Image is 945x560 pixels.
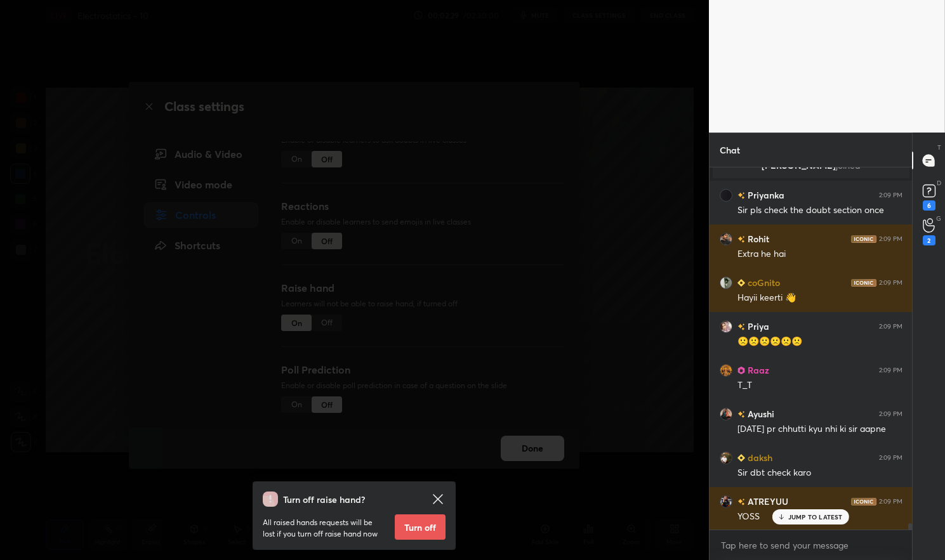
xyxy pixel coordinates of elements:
[737,248,902,261] div: Extra he hai
[851,498,876,505] img: iconic-dark.1390631f.png
[936,214,941,223] p: G
[879,235,902,243] div: 2:09 PM
[720,320,732,333] img: 18ab4ceed6ac489dbc5f936836630a33.jpg
[851,279,876,287] img: iconic-dark.1390631f.png
[788,513,843,521] p: JUMP TO LATEST
[879,192,902,199] div: 2:09 PM
[879,498,902,505] div: 2:09 PM
[745,495,788,508] h6: ATREYUU
[720,364,732,377] img: 08cc283e342b476e84cf23cb0abbd744.jpg
[745,320,769,333] h6: Priya
[879,454,902,462] div: 2:09 PM
[737,192,745,199] img: no-rating-badge.077c3623.svg
[737,236,745,243] img: no-rating-badge.077c3623.svg
[737,323,745,330] img: no-rating-badge.077c3623.svg
[720,408,732,420] img: 5003c296433d45eeafa60e834dd3e5d9.jpg
[745,232,769,245] h6: Rohit
[720,452,732,464] img: d32551dfaf8e40f7a4da5ed33ac7fa96.jpg
[737,423,902,436] div: [DATE] pr chhutti kyu nhi ki sir aapne
[737,379,902,392] div: T_T
[710,133,750,167] p: Chat
[720,160,902,171] p: [PERSON_NAME]
[737,467,902,479] div: Sir dbt check karo
[710,167,913,530] div: grid
[745,363,769,377] h6: Raaz
[923,200,935,211] div: 6
[879,279,902,287] div: 2:09 PM
[745,276,780,289] h6: coGnito
[745,407,774,420] h6: Ayushi
[737,411,745,418] img: no-rating-badge.077c3623.svg
[937,178,941,188] p: D
[879,323,902,330] div: 2:09 PM
[879,410,902,418] div: 2:09 PM
[737,454,745,462] img: Learner_Badge_beginner_1_8b307cf2a0.svg
[937,143,941,152] p: T
[737,279,745,287] img: Learner_Badge_beginner_1_8b307cf2a0.svg
[851,235,876,243] img: iconic-dark.1390631f.png
[737,292,902,304] div: Hayii keerti 👋
[737,511,902,523] div: YOSS
[263,517,385,540] p: All raised hands requests will be lost if you turn off raise hand now
[745,451,772,464] h6: daksh
[720,233,732,245] img: 23ce54a091d145b4b992227ae6c596ce.jpg
[737,335,902,348] div: 🙁🙁🙁🙁🙁🙁
[737,204,902,217] div: Sir pls check the doubt section once
[737,498,745,505] img: no-rating-badge.077c3623.svg
[720,277,732,289] img: 6d6b81342d254824a35248f680693977.jpg
[737,367,745,374] img: Learner_Badge_pro_50a137713f.svg
[745,188,784,202] h6: Priyanka
[923,235,935,245] div: 2
[720,495,732,508] img: b5a37a3f56904723a798036c4a53b84c.jpg
[395,514,446,540] button: Turn off
[720,189,732,202] img: 37eaf3ab3a034677b42d924bce5d064a.jpg
[283,493,365,506] h4: Turn off raise hand?
[879,367,902,374] div: 2:09 PM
